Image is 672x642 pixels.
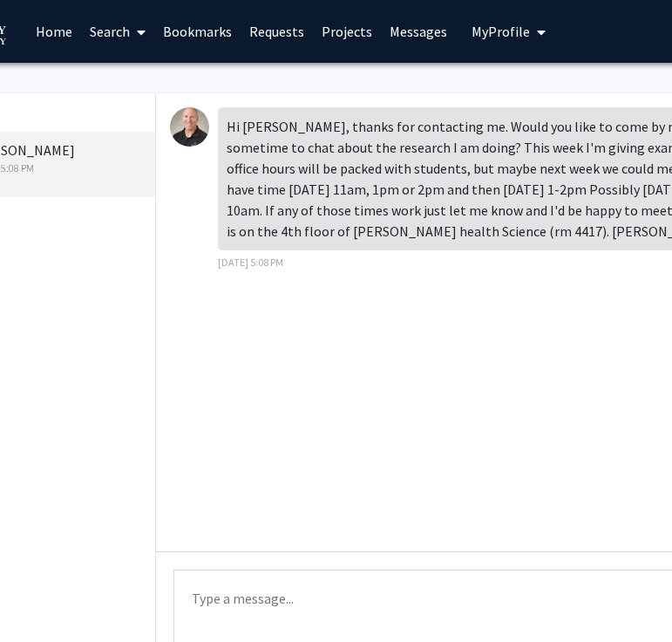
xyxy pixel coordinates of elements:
span: My Profile [472,23,530,40]
a: Projects [313,1,381,62]
span: [DATE] 5:08 PM [218,256,283,269]
a: Home [27,1,81,62]
a: Search [81,1,154,62]
a: Bookmarks [154,1,241,62]
a: Requests [241,1,313,62]
iframe: Chat [13,563,74,629]
img: Steve Glass [170,107,209,147]
a: Messages [381,1,456,62]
